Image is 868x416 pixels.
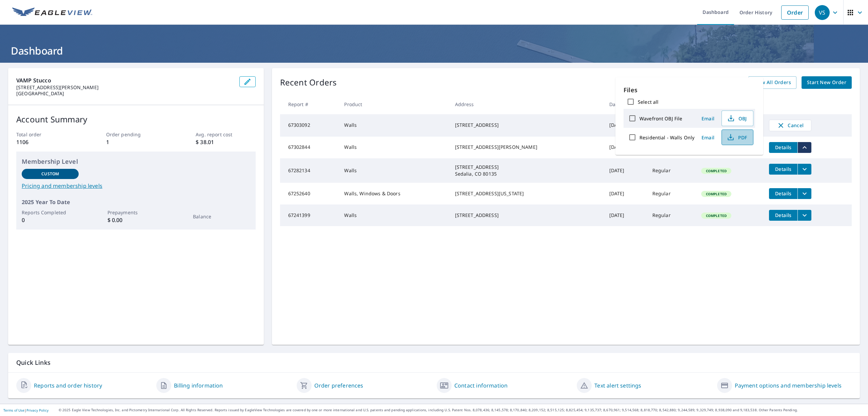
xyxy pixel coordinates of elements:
[781,5,809,20] a: Order
[604,114,647,137] td: [DATE]
[280,204,339,226] td: 67241399
[604,204,647,226] td: [DATE]
[815,5,830,20] div: VS
[339,183,449,204] td: Walls, Windows & Doors
[604,158,647,183] td: [DATE]
[339,158,449,183] td: Walls
[22,209,79,216] p: Reports Completed
[647,183,696,204] td: Regular
[3,408,24,413] a: Terms of Use
[702,169,731,173] span: Completed
[700,115,716,122] span: Email
[454,381,508,390] a: Contact information
[22,157,250,166] p: Membership Level
[107,216,164,224] p: $ 0.00
[280,158,339,183] td: 67282134
[196,138,255,146] p: $ 38.01
[280,137,339,158] td: 67302844
[450,94,604,114] th: Address
[455,190,598,197] div: [STREET_ADDRESS][US_STATE]
[797,210,811,221] button: filesDropdownBtn-67241399
[16,76,234,84] p: VAMP Stucco
[697,132,719,143] button: Email
[22,198,250,206] p: 2025 Year To Date
[624,85,755,95] p: Files
[797,142,811,153] button: filesDropdownBtn-67302844
[769,164,797,175] button: detailsBtn-67282134
[280,114,339,137] td: 67303092
[769,142,797,153] button: detailsBtn-67302844
[748,76,796,89] a: View All Orders
[193,213,250,220] p: Balance
[797,188,811,199] button: filesDropdownBtn-67252640
[647,158,696,183] td: Regular
[604,183,647,204] td: [DATE]
[196,131,255,138] p: Avg. report cost
[773,166,793,172] span: Details
[455,164,598,177] div: [STREET_ADDRESS] Sedalia, CO 80135
[638,99,658,105] label: Select all
[639,115,682,122] label: Wavefront OBJ File
[41,171,59,177] p: Custom
[16,113,256,125] p: Account Summary
[12,7,92,18] img: EV Logo
[722,111,753,126] button: OBJ
[769,188,797,199] button: detailsBtn-67252640
[22,216,79,224] p: 0
[773,144,793,151] span: Details
[773,190,793,197] span: Details
[773,212,793,218] span: Details
[59,408,865,413] p: © 2025 Eagle View Technologies, Inc. and Pictometry International Corp. All Rights Reserved. Repo...
[700,134,716,141] span: Email
[769,120,811,131] button: Cancel
[455,122,598,128] div: [STREET_ADDRESS]
[16,131,76,138] p: Total order
[280,76,337,89] p: Recent Orders
[16,138,76,146] p: 1106
[280,183,339,204] td: 67252640
[702,192,731,196] span: Completed
[22,182,250,190] a: Pricing and membership levels
[107,209,164,216] p: Prepayments
[314,381,363,390] a: Order preferences
[339,137,449,158] td: Walls
[34,381,102,390] a: Reports and order history
[604,94,647,114] th: Date
[735,381,842,390] a: Payment options and membership levels
[647,204,696,226] td: Regular
[174,381,223,390] a: Billing information
[106,131,166,138] p: Order pending
[604,137,647,158] td: [DATE]
[3,408,48,412] p: |
[802,76,852,89] a: Start New Order
[697,113,719,124] button: Email
[339,204,449,226] td: Walls
[797,164,811,175] button: filesDropdownBtn-67282134
[722,130,753,145] button: PDF
[8,44,860,58] h1: Dashboard
[807,78,846,87] span: Start New Order
[455,212,598,219] div: [STREET_ADDRESS]
[769,210,797,221] button: detailsBtn-67241399
[594,381,641,390] a: Text alert settings
[639,134,694,141] label: Residential - Walls Only
[16,358,852,367] p: Quick Links
[339,94,449,114] th: Product
[16,91,234,97] p: [GEOGRAPHIC_DATA]
[339,114,449,137] td: Walls
[726,133,748,141] span: PDF
[754,78,791,87] span: View All Orders
[455,144,598,151] div: [STREET_ADDRESS][PERSON_NAME]
[106,138,166,146] p: 1
[702,213,731,218] span: Completed
[280,94,339,114] th: Report #
[26,408,48,413] a: Privacy Policy
[726,114,748,122] span: OBJ
[776,121,804,130] span: Cancel
[16,84,234,91] p: [STREET_ADDRESS][PERSON_NAME]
